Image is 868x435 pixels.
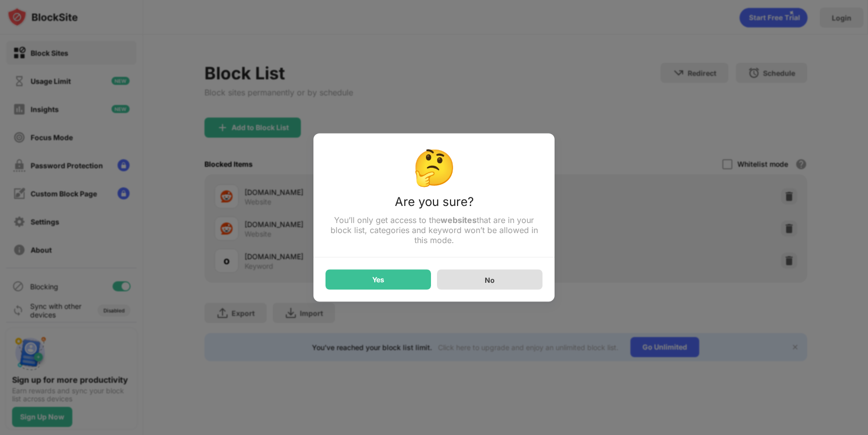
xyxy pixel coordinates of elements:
div: 🤔 [325,146,542,188]
strong: websites [441,215,477,225]
div: No [485,275,495,284]
div: You’ll only get access to the that are in your block list, categories and keyword won’t be allowe... [325,215,542,245]
div: Yes [372,276,384,284]
div: Are you sure? [325,194,542,215]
